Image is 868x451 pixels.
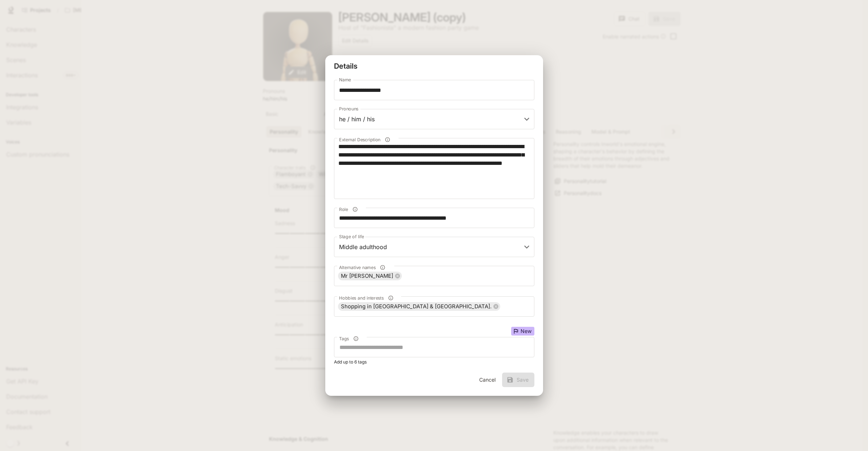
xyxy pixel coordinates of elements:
[350,204,360,214] button: Role
[325,55,543,77] h2: Details
[334,237,534,257] div: Middle adulthood
[518,329,534,334] span: New
[386,293,396,303] button: Hobbies and interests
[383,135,392,145] button: External Description
[338,272,396,280] span: Mr [PERSON_NAME]
[338,302,494,311] span: Shopping in [GEOGRAPHIC_DATA] & [GEOGRAPHIC_DATA].
[334,359,534,365] p: Add up to 6 tags
[334,109,534,129] div: he / him / his
[476,373,499,387] button: Cancel
[351,334,361,344] button: Tags
[339,137,380,143] span: External Description
[339,336,349,342] span: Tags
[339,233,364,240] label: Stage of life
[339,264,376,271] span: Alternative names
[339,295,384,301] span: Hobbies and interests
[378,263,387,272] button: Alternative names
[339,106,358,112] label: Pronouns
[339,77,351,83] label: Name
[338,302,500,311] div: Shopping in [GEOGRAPHIC_DATA] & [GEOGRAPHIC_DATA].
[339,206,348,212] span: Role
[338,272,402,280] div: Mr [PERSON_NAME]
